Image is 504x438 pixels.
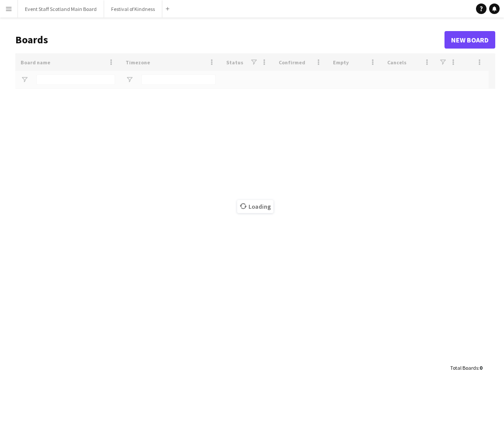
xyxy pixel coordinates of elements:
[450,359,482,376] div: :
[104,0,162,18] button: Festival of Kindness
[18,0,104,18] button: Event Staff Scotland Main Board
[444,31,495,49] a: New Board
[15,33,444,46] h1: Boards
[450,364,478,371] span: Total Boards
[479,364,482,371] span: 0
[237,200,273,213] span: Loading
